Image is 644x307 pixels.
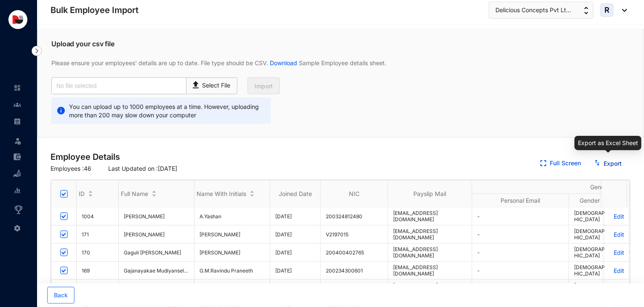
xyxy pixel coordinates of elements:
[7,148,27,165] li: Expenses
[77,180,119,207] th: ID
[604,160,622,167] a: Export
[609,213,624,220] a: Edit
[594,160,600,166] img: export.331d0dd4d426c9acf19646af862b8729.svg
[472,194,569,207] th: Personal Email
[472,243,569,262] td: -
[194,243,270,262] td: P.G.Sanchala
[247,77,280,94] button: Import
[569,207,611,225] td: [DEMOGRAPHIC_DATA]
[472,225,569,243] td: -
[77,243,119,262] td: 170
[13,153,21,161] img: expense-unselected.2edcf0507c847f3e9e96.svg
[77,225,119,243] td: 171
[575,136,641,150] div: Export as Excel Sheet
[7,113,27,130] li: Payroll
[569,194,611,207] th: Gender
[32,46,42,56] img: nav-icon-right.af6afadce00d159da59955279c43614e.svg
[194,280,270,298] td: R.I.B.N.Sehantha
[540,160,546,166] img: expand.44ba77930b780aef2317a7ddddf64422.svg
[270,180,321,207] th: Joined Date
[472,207,569,225] td: -
[321,180,388,207] th: NIC
[270,262,321,280] td: [DATE]
[51,39,630,49] p: Upload your csv file
[13,84,21,92] img: home-unselected.a29eae3204392db15eaf.svg
[588,155,628,172] button: Export
[191,78,202,90] img: upload-icon.e7779a65feecae32d790bdb39620e36f.svg
[8,10,27,29] img: logo
[388,207,472,225] td: [EMAIL_ADDRESS][DOMAIN_NAME]
[51,49,630,77] p: Please ensure your employees' details are up to date. File type should be CSV. Sample Employee de...
[51,164,91,173] p: Employees : 46
[495,5,571,15] span: Delicious Concepts Pvt Lt...
[194,262,270,280] td: G.M.Ravindu Praneeth
[7,79,27,96] li: Home
[7,165,27,182] li: Loan
[270,225,321,243] td: [DATE]
[51,151,120,163] p: Employee Details
[569,225,611,243] td: [DEMOGRAPHIC_DATA]
[604,6,609,14] span: R
[268,59,299,66] a: Download
[51,77,186,94] input: No file selected
[66,102,265,119] p: You can upload up to 1000 employees at a time. However, uploading more than 200 may slow down you...
[197,190,246,197] span: Name With Initials
[13,137,22,145] img: leave-unselected.2934df6273408c3f84d9.svg
[534,155,588,172] button: Full Screen
[321,243,388,262] td: 200400402765
[13,205,24,215] img: award_outlined.f30b2bda3bf6ea1bf3dd.svg
[584,7,588,14] img: up-down-arrow.74152d26bf9780fbf563ca9c90304185.svg
[108,164,177,173] p: Last Updated on : [DATE]
[124,231,165,238] span: [PERSON_NAME]
[202,81,230,90] p: Select File
[47,287,75,304] button: Back
[194,180,270,207] th: Name With Initials
[270,280,321,298] td: [DATE]
[124,249,181,256] span: Gaguli [PERSON_NAME]
[56,102,66,119] img: alert-informational.856c831170432ec0227b3ddd54954d9a.svg
[194,207,270,225] td: A.Yashan
[618,9,627,12] img: dropdown-black.8e83cc76930a90b1a4fdb6d089b7bf3a.svg
[13,118,21,125] img: payroll-unselected.b590312f920e76f0c668.svg
[321,262,388,280] td: 200234300601
[13,101,21,109] img: people-unselected.118708e94b43a90eceab.svg
[472,280,569,298] td: -
[569,262,611,280] td: [DEMOGRAPHIC_DATA]
[13,225,21,232] img: settings-unselected.1febfda315e6e19643a1.svg
[321,207,388,225] td: 200324812480
[393,228,438,241] span: [EMAIL_ADDRESS][DOMAIN_NAME]
[13,170,21,177] img: loan-unselected.d74d20a04637f2d15ab5.svg
[51,4,138,16] p: Bulk Employee Import
[124,213,189,220] span: [PERSON_NAME]
[472,262,569,280] td: -
[7,96,27,113] li: Contacts
[569,280,611,298] td: [DEMOGRAPHIC_DATA]
[7,182,27,199] li: Reports
[321,280,388,298] td: 200514502050
[609,231,624,238] a: Edit
[13,187,21,194] img: report-unselected.e6a6b4230fc7da01f883.svg
[393,264,438,277] span: [EMAIL_ADDRESS][DOMAIN_NAME]
[609,267,624,274] a: Edit
[388,180,472,207] th: Payslip Mail
[393,282,438,295] span: [EMAIL_ADDRESS][DOMAIN_NAME]
[77,280,119,298] td: 167
[194,225,270,243] td: A.Suriyamoorthy
[270,207,321,225] td: [DATE]
[489,2,593,19] button: Delicious Concepts Pvt Lt...
[270,243,321,262] td: [DATE]
[77,207,119,225] td: 1004
[77,262,119,280] td: 169
[569,243,611,262] td: [DEMOGRAPHIC_DATA]
[121,190,148,197] span: Full Name
[54,291,68,299] span: Back
[321,225,388,243] td: V2197015
[550,159,581,167] a: Full Screen
[79,190,85,197] span: ID
[119,207,194,225] td: Arul Pragash Yashan
[609,249,624,256] a: Edit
